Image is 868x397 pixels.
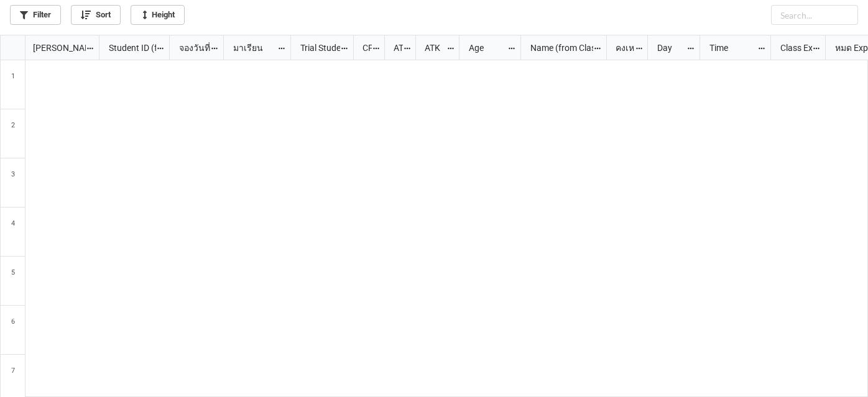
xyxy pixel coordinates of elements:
[355,41,372,55] div: CF
[461,41,507,55] div: Age
[386,41,404,55] div: ATT
[71,5,121,25] a: Sort
[172,41,211,55] div: จองวันที่
[226,41,277,55] div: มาเรียน
[25,41,86,55] div: [PERSON_NAME] Name
[11,306,15,354] span: 6
[523,41,593,55] div: Name (from Class)
[417,41,446,55] div: ATK
[771,5,858,25] input: Search...
[608,41,634,55] div: คงเหลือ (from Nick Name)
[702,41,757,55] div: Time
[11,208,15,256] span: 4
[10,5,61,25] a: Filter
[11,158,15,207] span: 3
[11,257,15,305] span: 5
[101,41,156,55] div: Student ID (from [PERSON_NAME] Name)
[11,60,15,109] span: 1
[11,109,15,158] span: 2
[293,41,340,55] div: Trial Student
[131,5,185,25] a: Height
[1,35,99,60] div: grid
[650,41,687,55] div: Day
[773,41,813,55] div: Class Expiration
